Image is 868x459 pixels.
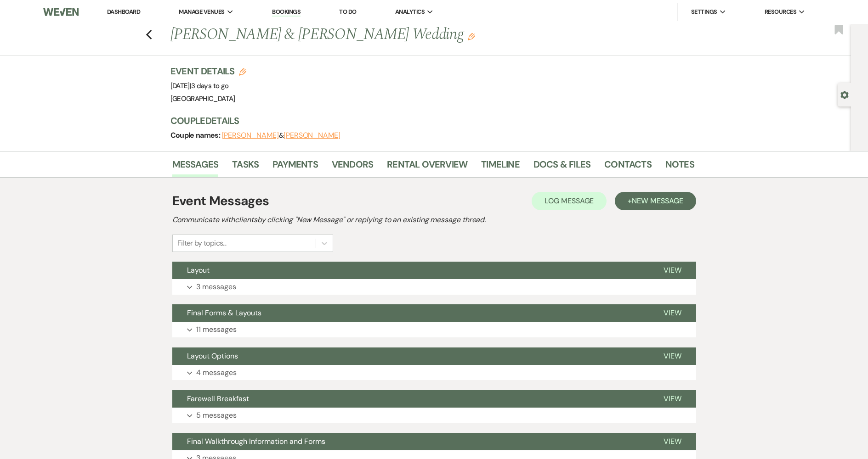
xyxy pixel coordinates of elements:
[172,322,696,337] button: 11 messages
[170,24,582,46] h1: [PERSON_NAME] & [PERSON_NAME] Wedding
[170,81,229,90] span: [DATE]
[196,324,237,336] p: 11 messages
[187,351,238,361] span: Layout Options
[172,433,649,450] button: Final Walkthrough Information and Forms
[649,433,696,450] button: View
[196,367,237,379] p: 4 messages
[187,394,249,403] span: Farewell Breakfast
[272,157,318,177] a: Payments
[191,81,228,90] span: 3 days to go
[387,157,467,177] a: Rental Overview
[190,81,229,90] span: |
[649,347,696,365] button: View
[222,131,340,140] span: &
[615,192,696,210] button: +New Message
[840,90,849,99] button: Open lead details
[196,409,237,421] p: 5 messages
[649,304,696,322] button: View
[232,157,259,177] a: Tasks
[187,265,210,275] span: Layout
[665,157,694,177] a: Notes
[43,2,78,22] img: Weven Logo
[170,114,685,127] h3: Couple Details
[664,308,681,318] span: View
[632,196,683,206] span: New Message
[222,132,279,139] button: [PERSON_NAME]
[170,65,247,78] h3: Event Details
[765,7,796,17] span: Resources
[187,437,325,446] span: Final Walkthrough Information and Forms
[196,281,236,293] p: 3 messages
[468,32,475,40] button: Edit
[545,196,594,206] span: Log Message
[172,347,649,365] button: Layout Options
[172,408,696,423] button: 5 messages
[170,130,222,140] span: Couple names:
[172,304,649,322] button: Final Forms & Layouts
[272,8,301,17] a: Bookings
[177,238,227,249] div: Filter by topics...
[664,394,681,403] span: View
[107,8,140,16] a: Dashboard
[691,7,717,17] span: Settings
[172,365,696,381] button: 4 messages
[395,7,425,17] span: Analytics
[284,132,340,139] button: [PERSON_NAME]
[664,437,681,446] span: View
[481,157,520,177] a: Timeline
[332,157,373,177] a: Vendors
[664,351,681,361] span: View
[172,157,219,177] a: Messages
[179,7,224,17] span: Manage Venues
[187,308,261,318] span: Final Forms & Layouts
[339,8,356,16] a: To Do
[170,94,235,103] span: [GEOGRAPHIC_DATA]
[533,157,590,177] a: Docs & Files
[532,192,607,210] button: Log Message
[604,157,652,177] a: Contacts
[172,214,696,225] h2: Communicate with clients by clicking "New Message" or replying to an existing message thread.
[649,390,696,408] button: View
[172,262,649,279] button: Layout
[172,390,649,408] button: Farewell Breakfast
[649,262,696,279] button: View
[664,265,681,275] span: View
[172,279,696,295] button: 3 messages
[172,191,269,211] h1: Event Messages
